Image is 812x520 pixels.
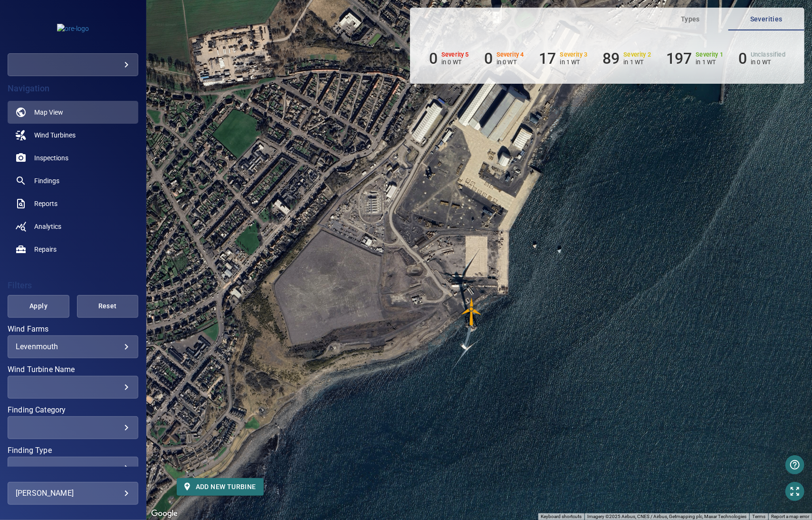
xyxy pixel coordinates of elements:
a: reports noActive [8,192,138,215]
button: Add new turbine [177,478,264,496]
img: ore-logo [57,24,89,33]
button: Reset [77,295,138,318]
li: Severity 1 [666,49,723,68]
img: Google [149,508,180,520]
h6: Unclassified [751,51,785,58]
li: Severity Unclassified [738,49,785,68]
li: Severity 2 [602,49,651,68]
span: Repairs [34,245,57,254]
h6: Severity 3 [560,51,588,58]
div: Levenmouth [16,342,130,351]
div: Finding Type [8,457,138,480]
h6: 89 [602,49,620,68]
li: Severity 3 [539,49,587,68]
p: in 1 WT [560,59,588,66]
a: windturbines noActive [8,124,138,147]
a: Open this area in Google Maps (opens a new window) [149,508,180,520]
img: windFarmIconCat3.svg [458,297,486,326]
a: repairs noActive [8,238,138,261]
h6: 0 [429,49,438,68]
label: Finding Category [8,406,138,414]
div: Finding Category [8,416,138,439]
a: findings noActive [8,169,138,192]
p: in 1 WT [624,59,651,66]
div: ore [8,53,138,76]
span: Reset [89,300,126,312]
h6: 0 [484,49,493,68]
h6: 197 [666,49,692,68]
button: Keyboard shortcuts [541,513,582,520]
a: analytics noActive [8,215,138,238]
div: Wind Farms [8,335,138,358]
gmp-advanced-marker: WTG_1 [458,297,486,326]
h6: Severity 1 [696,51,724,58]
span: Findings [34,176,59,186]
span: Imagery ©2025 Airbus, CNES / Airbus, Getmapping plc, Maxar Technologies [587,514,746,519]
span: Add new turbine [184,481,256,493]
h4: Navigation [8,84,138,93]
span: Inspections [34,153,68,163]
p: in 1 WT [696,59,724,66]
h6: 17 [539,49,556,68]
p: in 0 WT [497,59,524,66]
div: [PERSON_NAME] [16,486,130,501]
span: Analytics [34,222,61,231]
h6: Severity 2 [624,51,651,58]
a: Terms (opens in new tab) [752,514,765,519]
div: Wind Turbine Name [8,376,138,399]
span: Wind Turbines [34,130,76,140]
span: Map View [34,108,63,117]
a: map active [8,101,138,124]
span: Types [658,13,723,25]
label: Wind Farms [8,325,138,333]
span: Severities [734,13,799,25]
h6: 0 [738,49,747,68]
button: Apply [8,295,69,318]
h4: Filters [8,281,138,290]
label: Finding Type [8,447,138,454]
h6: Severity 5 [441,51,469,58]
li: Severity 5 [429,49,469,68]
li: Severity 4 [484,49,524,68]
p: in 0 WT [441,59,469,66]
a: inspections noActive [8,147,138,169]
p: in 0 WT [751,59,785,66]
a: Report a map error [771,514,809,519]
span: Apply [19,300,57,312]
label: Wind Turbine Name [8,366,138,373]
h6: Severity 4 [497,51,524,58]
span: Reports [34,199,57,208]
